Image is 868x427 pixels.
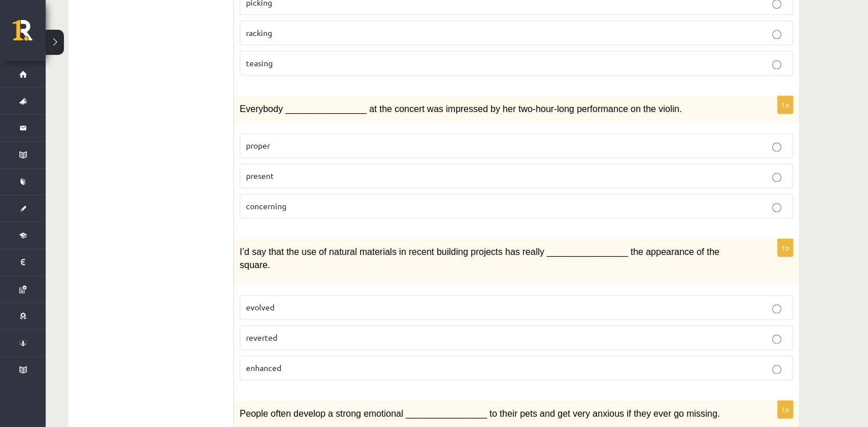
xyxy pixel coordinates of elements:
[772,60,781,69] input: teasing
[246,140,270,150] span: proper
[772,173,781,182] input: present
[777,400,793,418] p: 1p
[240,247,720,270] span: I’d say that the use of natural materials in recent building projects has really ________________...
[246,170,274,181] span: present
[246,362,281,373] span: enhanced
[246,58,273,68] span: teasing
[246,201,286,211] span: concerning
[772,142,781,151] input: proper
[246,332,277,342] span: reverted
[240,409,720,418] span: People often develop a strong emotional ________________ to their pets and get very anxious if th...
[772,334,781,344] input: reverted
[772,30,781,39] input: racking
[777,238,793,257] p: 1p
[13,20,46,49] a: Rīgas 1. Tālmācības vidusskola
[777,95,793,114] p: 1p
[772,203,781,212] input: concerning
[246,302,274,312] span: evolved
[772,365,781,374] input: enhanced
[246,27,272,38] span: racking
[772,304,781,313] input: evolved
[240,104,682,114] span: Everybody ________________ at the concert was impressed by her two-hour-long performance on the v...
